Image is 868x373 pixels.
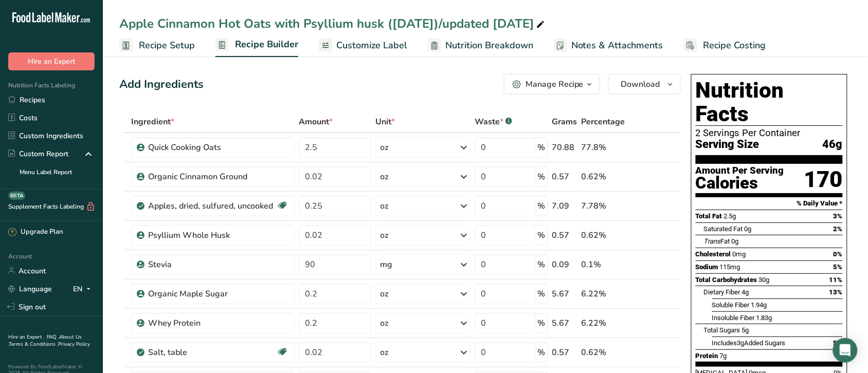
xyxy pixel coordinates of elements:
[582,116,625,128] span: Percentage
[526,78,584,90] div: Manage Recipe
[375,116,395,128] span: Unit
[445,39,533,52] span: Nutrition Breakdown
[582,317,632,329] div: 6.22%
[724,212,736,220] span: 2.5g
[8,52,95,70] button: Hire an Expert
[47,333,59,341] a: FAQ .
[552,229,577,241] div: 0.57
[148,171,277,183] div: Organic Cinnamon Ground
[704,237,730,245] span: Fat
[148,258,277,271] div: Stevia
[804,166,843,193] div: 170
[380,171,388,183] div: oz
[582,141,632,154] div: 77.8%
[696,176,784,191] div: Calories
[696,166,784,176] div: Amount Per Serving
[73,283,95,295] div: EN
[712,314,755,322] span: Insoluble Fiber
[696,263,718,271] span: Sodium
[696,128,843,138] div: 2 Servings Per Container
[742,288,749,296] span: 4g
[8,192,25,200] div: BETA
[552,141,577,154] div: 70.88
[834,263,843,271] span: 5%
[720,263,740,271] span: 115mg
[696,276,757,284] span: Total Carbohydrates
[720,352,727,360] span: 7g
[552,171,577,183] div: 0.57
[712,339,786,347] span: Includes Added Sugars
[380,346,388,359] div: oz
[829,276,843,284] span: 11%
[833,338,858,363] div: Open Intercom Messenger
[58,341,90,348] a: Privacy Policy
[829,288,843,296] span: 13%
[148,317,277,329] div: Whey Protein
[119,34,195,57] a: Recipe Setup
[380,288,388,300] div: oz
[696,352,718,360] span: Protein
[552,200,577,212] div: 7.09
[571,39,663,52] span: Notes & Attachments
[704,288,740,296] span: Dietary Fiber
[823,138,843,151] span: 46g
[380,317,388,329] div: oz
[582,346,632,359] div: 0.62%
[475,116,512,128] div: Waste
[582,200,632,212] div: 7.78%
[380,141,388,154] div: oz
[621,78,660,90] span: Download
[834,212,843,220] span: 3%
[299,116,333,128] span: Amount
[704,237,721,245] i: Trans
[696,79,843,126] h1: Nutrition Facts
[732,237,739,245] span: 0g
[235,38,298,51] span: Recipe Builder
[582,171,632,183] div: 0.62%
[582,258,632,271] div: 0.1%
[8,227,63,237] div: Upgrade Plan
[380,229,388,241] div: oz
[704,326,740,334] span: Total Sugars
[834,250,843,258] span: 0%
[684,34,766,57] a: Recipe Costing
[8,280,52,298] a: Language
[9,341,58,348] a: Terms & Conditions .
[504,74,600,95] button: Manage Recipe
[552,116,577,128] span: Grams
[834,225,843,233] span: 2%
[8,333,45,341] a: Hire an Expert .
[733,250,746,258] span: 0mg
[319,34,407,57] a: Customize Label
[759,276,770,284] span: 30g
[336,39,407,52] span: Customize Label
[119,76,204,93] div: Add Ingredients
[696,250,731,258] span: Cholesterol
[704,225,743,233] span: Saturated Fat
[148,346,276,359] div: Salt, table
[696,212,722,220] span: Total Fat
[751,301,767,309] span: 1.94g
[428,34,533,57] a: Nutrition Breakdown
[131,116,174,128] span: Ingredient
[582,288,632,300] div: 6.22%
[552,288,577,300] div: 5.67
[737,339,745,347] span: 3g
[696,197,843,210] section: % Daily Value *
[745,225,752,233] span: 0g
[552,317,577,329] div: 5.67
[554,34,663,57] a: Notes & Attachments
[608,74,681,95] button: Download
[696,138,759,151] span: Serving Size
[148,229,277,241] div: Psyllium Whole Husk
[756,314,772,322] span: 1.83g
[139,39,195,52] span: Recipe Setup
[552,346,577,359] div: 0.57
[215,33,298,58] a: Recipe Builder
[380,200,388,212] div: oz
[703,39,766,52] span: Recipe Costing
[380,258,392,271] div: mg
[148,200,276,212] div: Apples, dried, sulfured, uncooked
[148,141,277,154] div: Quick Cooking Oats
[8,148,68,159] div: Custom Report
